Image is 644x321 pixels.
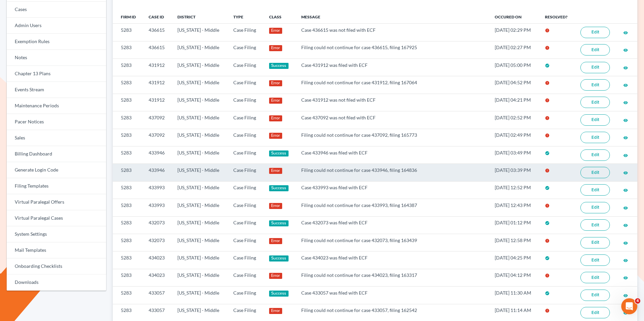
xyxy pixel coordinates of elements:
[7,178,106,194] a: Filing Templates
[172,24,228,41] td: [US_STATE] - Middle
[143,216,172,234] td: 432073
[296,181,489,199] td: Case 433993 was filed with ECF
[580,167,610,178] a: Edit
[113,287,143,304] td: 5283
[7,98,106,114] a: Maintenance Periods
[228,24,264,41] td: Case Filing
[545,256,550,260] i: check_circle
[7,50,106,66] a: Notes
[172,199,228,216] td: [US_STATE] - Middle
[296,129,489,146] td: Filing could not continue for case 437092, filing 165773
[172,251,228,269] td: [US_STATE] - Middle
[623,118,628,123] i: visibility
[489,129,540,146] td: [DATE] 02:49 PM
[623,170,628,175] a: visibility
[623,276,628,280] i: visibility
[580,114,610,126] a: Edit
[296,269,489,286] td: Filing could not continue for case 434023, filing 163317
[264,10,296,23] th: Class
[545,81,550,85] i: error
[143,164,172,181] td: 433946
[623,187,628,193] a: visibility
[623,241,628,245] i: visibility
[7,82,106,98] a: Events Stream
[545,151,550,155] i: check_circle
[580,219,610,231] a: Edit
[228,269,264,286] td: Case Filing
[7,18,106,34] a: Admin Users
[228,216,264,234] td: Case Filing
[172,94,228,111] td: [US_STATE] - Middle
[489,59,540,76] td: [DATE] 05:00 PM
[143,129,172,146] td: 437092
[269,308,282,314] div: Error
[143,287,172,304] td: 433057
[113,234,143,251] td: 5283
[7,130,106,146] a: Sales
[580,44,610,56] a: Edit
[269,220,289,226] div: Success
[296,24,489,41] td: Case 436615 was not filed with ECF
[7,66,106,82] a: Chapter 13 Plans
[228,111,264,129] td: Case Filing
[113,41,143,59] td: 5283
[7,2,106,18] a: Cases
[489,287,540,304] td: [DATE] 11:30 AM
[623,117,628,123] a: visibility
[623,205,628,210] a: visibility
[113,199,143,216] td: 5283
[623,83,628,88] i: visibility
[228,181,264,199] td: Case Filing
[580,27,610,38] a: Edit
[113,216,143,234] td: 5283
[489,216,540,234] td: [DATE] 01:12 PM
[489,199,540,216] td: [DATE] 12:43 PM
[113,94,143,111] td: 5283
[545,133,550,138] i: error
[172,41,228,59] td: [US_STATE] - Middle
[143,24,172,41] td: 436615
[296,111,489,129] td: Case 437092 was not filed with ECF
[296,216,489,234] td: Case 432073 was filed with ECF
[113,59,143,76] td: 5283
[623,134,628,140] a: visibility
[143,181,172,199] td: 433993
[623,293,628,298] i: visibility
[545,273,550,278] i: error
[7,226,106,242] a: System Settings
[7,210,106,226] a: Virtual Paralegal Cases
[7,258,106,275] a: Onboarding Checklists
[489,76,540,94] td: [DATE] 04:52 PM
[580,307,610,318] a: Edit
[228,146,264,164] td: Case Filing
[7,114,106,130] a: Pacer Notices
[143,234,172,251] td: 432073
[269,150,289,156] div: Success
[113,111,143,129] td: 5283
[269,45,282,51] div: Error
[269,291,289,297] div: Success
[489,94,540,111] td: [DATE] 04:21 PM
[172,181,228,199] td: [US_STATE] - Middle
[269,185,289,191] div: Success
[143,251,172,269] td: 434023
[623,171,628,175] i: visibility
[113,251,143,269] td: 5283
[269,80,282,86] div: Error
[269,203,282,209] div: Error
[580,272,610,283] a: Edit
[228,59,264,76] td: Case Filing
[269,115,282,121] div: Error
[113,269,143,286] td: 5283
[228,41,264,59] td: Case Filing
[228,251,264,269] td: Case Filing
[623,30,628,35] i: visibility
[296,234,489,251] td: Filing could not continue for case 432073, filing 163439
[172,146,228,164] td: [US_STATE] - Middle
[545,238,550,243] i: error
[113,10,143,23] th: Firm ID
[623,135,628,140] i: visibility
[545,45,550,50] i: error
[580,97,610,108] a: Edit
[269,273,282,279] div: Error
